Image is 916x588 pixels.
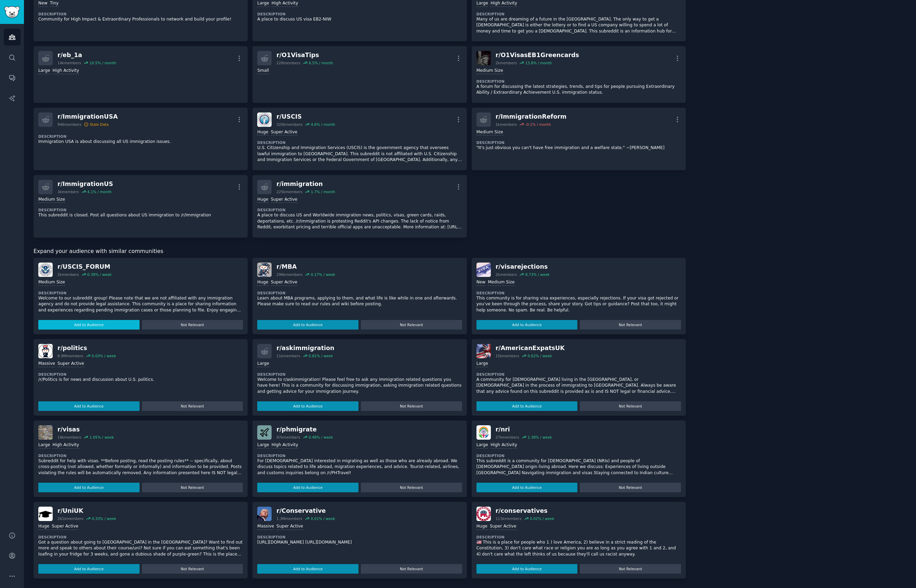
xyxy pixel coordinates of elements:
[52,68,79,74] div: High Activity
[57,263,112,271] div: r/ USCIS_FORUM
[309,61,333,65] div: 6.5 % / month
[490,523,516,530] div: Super Active
[257,507,272,521] img: Conservative
[272,0,298,7] div: High Activity
[38,139,243,145] p: Immigration USA is about discussing all US immigration issues.
[476,483,578,492] button: Add to Audience
[142,483,243,492] button: Not Relevant
[257,361,269,367] div: Large
[476,295,681,313] p: This community is for sharing visa experiences, especially rejections. If your visa got rejected ...
[38,291,243,295] dt: Description
[142,320,243,330] button: Not Relevant
[38,539,243,558] p: Got a question about going to [GEOGRAPHIC_DATA] in the [GEOGRAPHIC_DATA]? Want to find out more a...
[476,320,578,330] button: Add to Audience
[257,425,272,440] img: phmigrate
[496,507,554,515] div: r/ conservatives
[476,458,681,476] p: This subreddit is a community for [DEMOGRAPHIC_DATA] (NRIs) and people of [DEMOGRAPHIC_DATA] orig...
[580,564,681,574] button: Not Relevant
[257,320,358,330] button: Add to Audience
[57,112,118,121] div: r/ ImmigrationUSA
[92,353,116,358] div: 0.03 % / week
[496,263,550,271] div: r/ visarejections
[476,263,491,277] img: visarejections
[38,458,243,476] p: Subreddit for help with visas. **Before posting, read the posting rules** -- specifically, about ...
[476,425,491,440] img: nri
[57,122,81,127] div: 946 members
[476,16,681,35] p: Many of us are dreaming of a future in the [GEOGRAPHIC_DATA]. The only way to get a [DEMOGRAPHIC_...
[142,401,243,411] button: Not Relevant
[476,539,681,558] p: 🇺🇲 This is a place for people who 1 ) love America, 2) believe in a strict reading of the Constit...
[476,12,681,16] dt: Description
[38,483,140,492] button: Add to Audience
[580,320,681,330] button: Not Relevant
[38,401,140,411] button: Add to Audience
[276,507,335,515] div: r/ Conservative
[476,68,503,74] div: Medium Size
[276,523,303,530] div: Super Active
[276,189,302,194] div: 225k members
[496,61,517,65] div: 2k members
[38,535,243,539] dt: Description
[257,535,462,539] dt: Description
[57,425,114,434] div: r/ visas
[38,320,140,330] button: Add to Audience
[38,16,243,23] p: Community for High Impact & Extraordinary Professionals to network and build your profile!
[311,122,335,127] div: 4.6 % / month
[271,197,298,203] div: Super Active
[276,353,300,358] div: 11k members
[496,122,517,127] div: 1k members
[276,122,302,127] div: 320k members
[361,483,462,492] button: Not Relevant
[257,140,462,145] dt: Description
[257,453,462,458] dt: Description
[276,51,333,59] div: r/ O1VisaTips
[52,442,79,449] div: High Activity
[271,129,298,136] div: Super Active
[257,12,462,16] dt: Description
[476,344,491,358] img: AmericanExpatsUK
[92,516,116,521] div: 0.33 % / week
[490,442,517,449] div: High Activity
[57,51,116,59] div: r/ eb_1a
[272,442,298,449] div: High Activity
[38,208,243,212] dt: Description
[476,535,681,539] dt: Description
[252,175,467,238] a: r/immigration225kmembers1.7% / monthHugeSuper ActiveDescriptionA place to discuss US and Worldwid...
[257,564,358,574] button: Add to Audience
[90,122,108,127] div: Stale Data
[311,189,335,194] div: 1.7 % / month
[276,516,302,521] div: 1.3M members
[57,361,84,367] div: Super Active
[476,291,681,295] dt: Description
[38,263,53,277] img: USCIS_FORUM
[252,46,467,103] a: r/O1VisaTips228members6.5% / monthSmall
[38,442,50,449] div: Large
[57,272,79,277] div: 2k members
[496,51,579,59] div: r/ O1VisasEB1Greencards
[38,377,243,383] p: /r/Politics is for news and discussion about U.S. politics.
[57,61,81,65] div: 14k members
[490,0,517,7] div: High Activity
[476,140,681,145] dt: Description
[90,435,114,440] div: 1.05 % / week
[525,122,551,127] div: -0.1 % / month
[311,516,335,521] div: 0.01 % / week
[476,79,681,84] dt: Description
[488,279,514,286] div: Medium Size
[57,189,79,194] div: 3k members
[57,507,116,515] div: r/ UniUK
[38,68,50,74] div: Large
[476,51,491,65] img: O1VisasEB1Greencards
[496,516,522,521] div: 113k members
[476,129,503,136] div: Medium Size
[476,507,491,521] img: conservatives
[361,564,462,574] button: Not Relevant
[257,483,358,492] button: Add to Audience
[580,483,681,492] button: Not Relevant
[38,361,55,367] div: Massive
[38,134,243,139] dt: Description
[476,523,487,530] div: Huge
[580,401,681,411] button: Not Relevant
[257,145,462,163] p: U.S. Citizenship and Immigration Services (USCIS) is the government agency that oversees lawful i...
[4,6,20,18] img: GummySearch logo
